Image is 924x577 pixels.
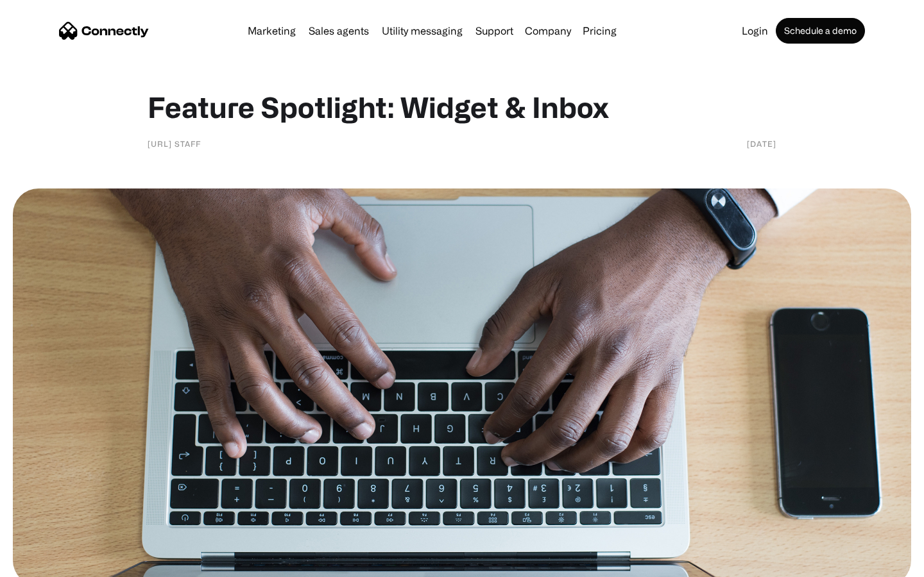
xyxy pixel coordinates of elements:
a: Sales agents [304,26,374,36]
h1: Feature Spotlight: Widget & Inbox [148,90,776,124]
a: Marketing [243,26,301,36]
a: Utility messaging [377,26,468,36]
a: Support [470,26,518,36]
div: Company [525,22,571,40]
ul: Language list [26,555,77,573]
a: Login [737,26,773,36]
div: [URL] staff [148,137,201,150]
a: Schedule a demo [776,18,865,44]
div: [DATE] [747,137,776,150]
a: Pricing [577,26,622,36]
aside: Language selected: English [13,555,77,573]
